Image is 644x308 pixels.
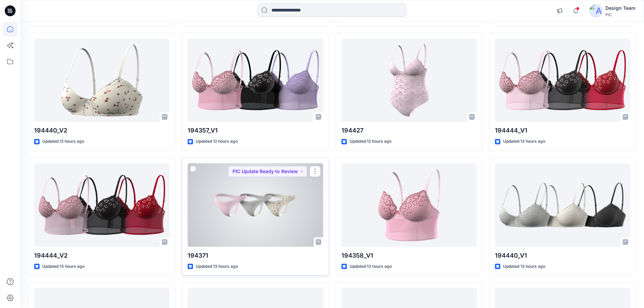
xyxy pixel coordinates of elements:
[495,251,630,260] p: 194440_V1
[34,251,169,260] p: 194444_V2
[34,126,169,135] p: 194440_V2
[589,4,603,18] img: avatar
[188,39,323,122] a: 194357_V1
[42,263,85,270] p: Updated 13 hours ago
[341,126,477,135] p: 194427
[196,263,238,270] p: Updated 13 hours ago
[188,251,323,260] p: 194371
[495,39,630,122] a: 194444_V1
[341,39,477,122] a: 194427
[495,126,630,135] p: 194444_V1
[350,263,392,270] p: Updated 13 hours ago
[605,12,636,17] div: PIC
[503,263,545,270] p: Updated 13 hours ago
[495,163,630,247] a: 194440_V1
[34,163,169,247] a: 194444_V2
[605,4,636,12] div: Design Team
[341,163,477,247] a: 194358_V1
[34,39,169,122] a: 194440_V2
[196,138,238,145] p: Updated 12 hours ago
[350,138,391,145] p: Updated 12 hours ago
[42,138,84,145] p: Updated 12 hours ago
[341,251,477,260] p: 194358_V1
[188,126,323,135] p: 194357_V1
[503,138,545,145] p: Updated 13 hours ago
[188,163,323,247] a: 194371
